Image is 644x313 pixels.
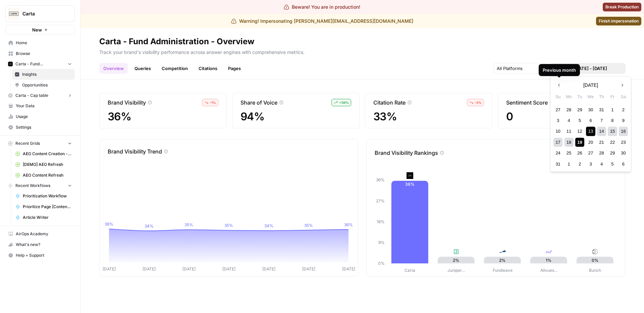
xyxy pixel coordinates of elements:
div: Choose Friday, August 8th, 2025 [608,116,617,125]
a: Opportunities [12,80,75,90]
div: Choose Sunday, July 27th, 2025 [553,105,562,114]
span: Home [16,40,72,46]
div: Choose Tuesday, July 29th, 2025 [575,105,584,114]
div: Choose Thursday, August 28th, 2025 [597,148,606,158]
text: 36% [405,182,415,187]
a: Pages [224,63,245,74]
img: Carta Logo [8,8,20,20]
span: – 3 % [475,100,482,105]
span: [DEMO] AEO Refresh [23,162,72,168]
div: Choose Thursday, August 21st, 2025 [597,138,606,147]
div: Choose Wednesday, September 3rd, 2025 [586,160,595,169]
tspan: Bunch [589,268,601,273]
div: Choose Saturday, August 16th, 2025 [619,127,628,136]
img: hp1kf5jisvx37uck2ogdi2muwinx [545,248,552,255]
tspan: 36% [376,177,385,182]
div: Tu [575,92,584,101]
div: Choose Monday, September 1st, 2025 [565,160,574,169]
div: Choose Thursday, August 7th, 2025 [597,116,606,125]
span: Prioritize Page [Content Refresh] [23,204,72,210]
span: AEO Content Refresh [23,172,72,178]
div: Choose Wednesday, August 27th, 2025 [586,148,595,158]
p: Brand Visibility Rankings [375,149,438,157]
span: AEO Content Creation - Fund Mgmt [23,151,72,157]
tspan: [DATE] [302,266,315,271]
tspan: [DATE] [342,266,355,271]
div: Choose Sunday, August 24th, 2025 [553,148,562,158]
span: Break Production [605,4,639,10]
p: Brand Visibility [108,99,146,107]
div: Mo [565,92,574,101]
div: Choose Sunday, August 10th, 2025 [553,127,562,136]
a: Competition [158,63,192,74]
div: Fr [608,92,617,101]
div: Choose Tuesday, August 5th, 2025 [575,116,584,125]
a: Queries [130,63,155,74]
div: Choose Monday, August 25th, 2025 [565,148,574,158]
div: month 2025-08 [552,104,629,170]
button: Carta - Cap table [5,90,75,101]
div: Choose Monday, July 28th, 2025 [565,105,574,114]
span: 33% [373,111,484,123]
div: Choose Thursday, July 31st, 2025 [597,105,606,114]
div: Sa [619,92,628,101]
span: Finish impersonation [599,18,639,24]
div: Choose Friday, August 1st, 2025 [608,105,617,114]
img: c35yeiwf0qjehltklbh57st2xhbo [8,62,13,66]
span: Recent Workflows [15,183,50,189]
tspan: 0% [378,261,385,266]
div: Choose Monday, August 18th, 2025 [565,138,574,147]
span: + 56 % [339,100,349,105]
text: 1% [546,258,551,263]
span: Carta - Cap table [15,92,48,99]
button: Recent Workflows [5,181,75,191]
button: Carta - Fund Administration [5,59,75,69]
tspan: [DATE] [143,266,156,271]
div: Choose Thursday, August 14th, 2025 [597,127,606,136]
span: Usage [16,114,72,120]
a: Finish impersonation [596,17,641,25]
tspan: [DATE] [222,266,235,271]
span: Opportunities [22,82,72,88]
text: 2% [453,258,459,263]
button: Break Production [603,3,641,11]
div: Choose Friday, September 5th, 2025 [608,160,617,169]
div: Warning! Impersonating [PERSON_NAME][EMAIL_ADDRESS][DOMAIN_NAME] [231,18,413,24]
span: [DATE] [583,82,598,88]
span: Prioritization Workflow [23,193,72,199]
tspan: [DATE] [182,266,196,271]
p: Sentiment Score [506,99,548,107]
div: What's new? [6,240,74,250]
span: Carta - Fund Administration [15,61,65,67]
div: Choose Tuesday, August 19th, 2025 [575,138,584,147]
a: Overview [99,63,128,74]
span: Carta [22,10,63,17]
a: Insights [12,69,75,80]
img: u9bhbxyqw4jb7r8etl5kull4inv5 [592,248,598,255]
span: Your Data [16,103,72,109]
button: New [5,25,75,35]
img: 5f7alaq030tspjs61mnom192wda3 [499,248,506,255]
input: All Platforms [497,65,537,72]
button: [DATE] - [DATE] [550,63,625,73]
tspan: [DATE] [103,266,116,271]
div: Carta - Fund Administration - Overview [99,36,254,47]
tspan: Juniper… [447,268,465,273]
tspan: 36% [105,222,113,227]
span: Recent Grids [15,140,40,146]
a: AEO Content Refresh [12,170,75,181]
span: – 1 % [210,100,216,105]
a: Usage [5,111,75,122]
text: 0% [592,258,598,263]
div: Choose Saturday, September 6th, 2025 [619,160,628,169]
tspan: 36% [344,222,353,227]
img: hjyrzvn7ljvgzsidjt9j4f2wt0pn [453,248,460,255]
span: 36% [108,111,218,123]
p: Brand Visibility Trend [108,147,162,155]
button: What's new? [5,239,75,250]
span: Insights [22,71,72,77]
span: Browse [16,51,72,57]
button: Help + Support [5,250,75,261]
div: Choose Wednesday, July 30th, 2025 [586,105,595,114]
tspan: Carta [405,268,415,273]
